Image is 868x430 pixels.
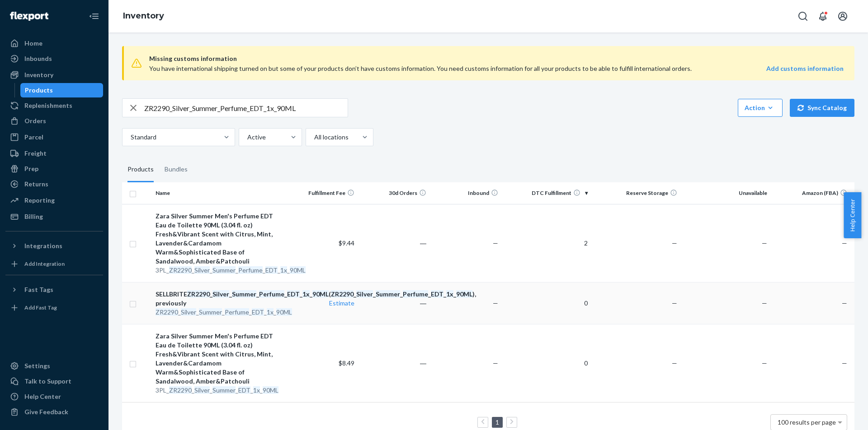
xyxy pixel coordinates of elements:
[672,299,677,307] span: —
[212,386,236,394] em: Summer
[358,182,430,204] th: 30d Orders
[24,377,71,386] div: Talk to Support
[591,182,681,204] th: Reserve Storage
[5,162,103,176] a: Prep
[356,290,373,298] em: Silver
[738,99,783,117] button: Action
[24,241,62,250] div: Integrations
[169,266,192,274] em: ZR2290
[156,308,178,316] em: ZR2290
[5,239,103,253] button: Integrations
[766,65,844,72] strong: Add customs information
[24,260,65,268] div: Add Integration
[267,308,274,316] em: 1x
[339,359,354,367] span: $8.49
[5,68,103,82] a: Inventory
[5,374,103,388] a: Talk to Support
[842,359,847,367] span: —
[24,164,38,173] div: Prep
[766,64,844,73] a: Add customs information
[302,290,310,298] em: 1x
[194,386,210,394] em: Silver
[762,239,767,247] span: —
[24,180,48,189] div: Returns
[259,290,284,298] em: Perfume
[681,182,770,204] th: Unavailable
[672,359,677,367] span: —
[5,405,103,419] button: Give Feedback
[194,266,210,274] em: Silver
[25,86,53,95] div: Products
[5,209,103,224] a: Billing
[287,290,300,298] em: EDT
[24,133,43,142] div: Parcel
[339,239,354,247] span: $9.44
[24,361,50,370] div: Settings
[446,290,453,298] em: 1x
[225,308,249,316] em: Perfume
[358,324,430,402] td: ―
[149,53,844,64] span: Missing customs information
[329,299,354,307] a: Estimate
[287,182,359,204] th: Fulfillment Fee
[24,39,42,48] div: Home
[20,83,104,97] a: Products
[502,204,591,282] td: 2
[156,308,283,317] div: _ _ _ _ _ _
[24,304,57,311] div: Add Fast Tag
[127,157,154,182] div: Products
[358,282,430,324] td: ―
[24,285,53,294] div: Fast Tags
[376,290,400,298] em: Summer
[280,266,287,274] em: 1x
[431,290,443,298] em: EDT
[246,133,247,142] input: Active
[169,386,192,394] em: ZR2290
[156,332,283,386] div: Zara Silver Summer Men's Perfume EDT Eau de Toilette 90ML (3.04 fl. oz) Fresh&Vibrant Scent with ...
[5,146,103,161] a: Freight
[5,359,103,373] a: Settings
[212,290,229,298] em: Silver
[5,51,103,66] a: Inbounds
[5,257,103,271] a: Add Integration
[232,290,256,298] em: Summer
[85,7,103,25] button: Close Navigation
[493,239,498,247] span: —
[152,182,287,204] th: Name
[5,130,103,144] a: Parcel
[312,290,329,298] em: 90ML
[403,290,428,298] em: Perfume
[745,103,776,112] div: Action
[430,182,502,204] th: Inbound
[5,282,103,297] button: Fast Tags
[778,418,836,426] span: 100 results per page
[238,386,250,394] em: EDT
[456,290,472,298] em: 90ML
[844,192,861,238] button: Help Center
[123,11,164,21] a: Inventory
[156,386,283,395] div: 3PL_ _ _ _ _ _
[493,299,498,307] span: —
[834,7,852,25] button: Open account menu
[24,392,61,401] div: Help Center
[24,407,68,416] div: Give Feedback
[502,282,591,324] td: 0
[165,157,188,182] div: Bundles
[156,266,283,275] div: 3PL_ _ _ _ _ _ _
[290,266,306,274] em: 90ML
[502,324,591,402] td: 0
[331,290,354,298] em: ZR2290
[212,266,236,274] em: Summer
[5,389,103,404] a: Help Center
[5,114,103,128] a: Orders
[493,359,498,367] span: —
[502,182,591,204] th: DTC Fulfillment
[238,266,263,274] em: Perfume
[5,98,103,113] a: Replenishments
[24,212,43,221] div: Billing
[24,70,53,79] div: Inventory
[24,54,52,63] div: Inbounds
[253,386,260,394] em: 1x
[24,116,46,125] div: Orders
